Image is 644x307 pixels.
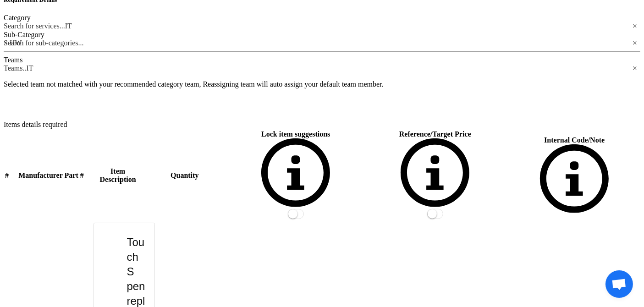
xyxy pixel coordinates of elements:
[544,136,605,144] span: Internal Code/Note
[633,39,637,47] span: ×
[399,130,471,138] span: Reference/Target Price
[633,64,637,72] span: ×
[261,130,330,138] span: Lock item suggestions
[633,39,640,48] span: Clear all
[4,56,23,64] label: Teams
[633,22,637,30] span: ×
[4,14,31,22] label: Category
[4,80,640,88] p: Selected team not matched with your recommended category team, Reassigning team will auto assign ...
[633,22,640,31] span: Clear all
[4,31,44,38] label: Sub-Category
[4,121,67,128] label: Items details required
[143,130,226,221] th: Quantity
[5,130,9,221] th: Serial Number
[605,270,633,298] a: Open chat
[10,130,92,221] th: Manufacturer Part #
[4,39,84,47] div: Search for sub-categories...
[633,64,640,73] span: Clear all
[93,130,143,221] th: Item Description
